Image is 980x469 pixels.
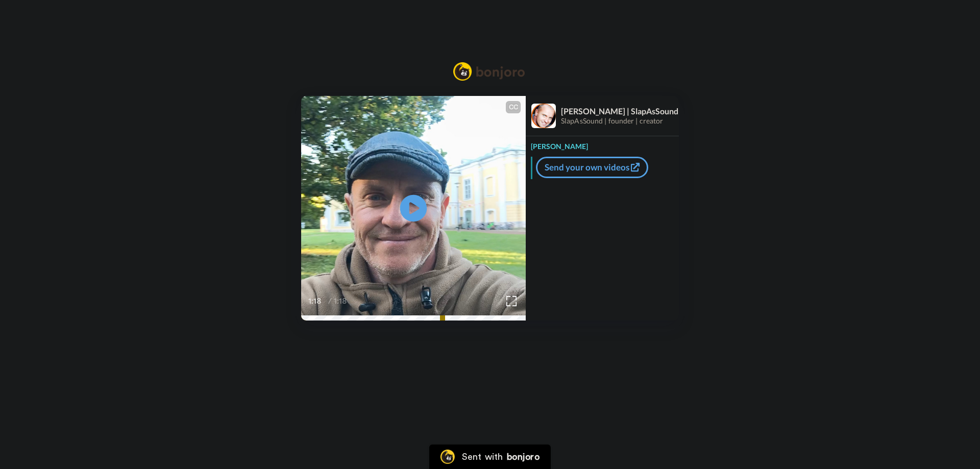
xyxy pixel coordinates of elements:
[308,295,326,307] span: 1:18
[531,104,556,128] img: Profile Image
[536,157,648,178] a: Send your own videos
[328,295,332,307] span: /
[507,102,520,112] div: CC
[453,62,525,81] img: Bonjoro Logo
[526,136,679,152] div: [PERSON_NAME]
[561,106,678,116] div: [PERSON_NAME] | SlapAsSound
[561,117,678,126] div: SlapAsSound | founder | creator
[334,295,352,307] span: 1:18
[506,296,517,306] img: Full screen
